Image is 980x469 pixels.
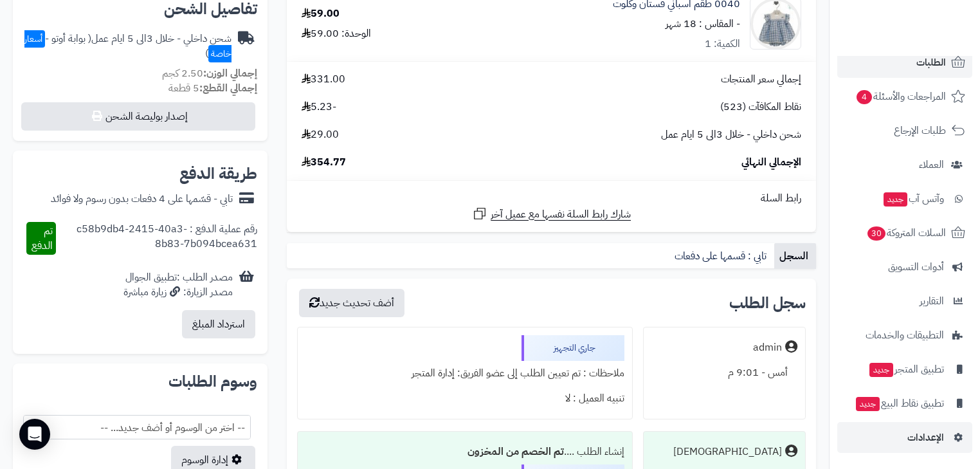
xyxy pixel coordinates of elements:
div: إنشاء الطلب .... [305,439,624,464]
div: جاري التجهيز [522,335,624,361]
a: أدوات التسويق [837,252,972,282]
button: استرداد المبلغ [182,310,255,338]
span: تطبيق المتجر [868,360,944,378]
span: -5.23 [302,100,336,115]
h3: سجل الطلب [729,295,806,311]
span: 29.00 [302,127,339,142]
span: 331.00 [302,72,345,87]
h2: طريقة الدفع [179,166,257,181]
div: شحن داخلي - خلال 3الى 5 ايام عمل [23,32,231,61]
div: أمس - 9:01 م [651,360,797,385]
a: طلبات الإرجاع [837,115,972,146]
h2: تفاصيل الشحن [23,1,257,17]
div: ملاحظات : تم تعيين الطلب إلى عضو الفريق: إدارة المتجر [305,361,624,386]
span: 354.77 [302,155,346,170]
span: الإجمالي النهائي [741,155,801,170]
button: إصدار بوليصة الشحن [21,102,255,131]
span: وآتس آب [882,190,944,208]
span: -- اختر من الوسوم أو أضف جديد... -- [24,416,250,440]
a: تابي : قسمها على دفعات [669,243,774,269]
span: -- اختر من الوسوم أو أضف جديد... -- [23,415,251,439]
span: جديد [869,363,893,377]
span: العملاء [919,156,944,174]
span: أسعار خاصة [24,30,231,62]
a: تطبيق المتجرجديد [837,354,972,385]
div: تابي - قسّمها على 4 دفعات بدون رسوم ولا فوائد [51,192,233,207]
a: التطبيقات والخدمات [837,320,972,351]
span: الإعدادات [907,428,944,446]
a: السلات المتروكة30 [837,217,972,248]
div: admin [753,340,782,355]
small: 5 قطعة [168,80,257,96]
div: مصدر الطلب :تطبيق الجوال [123,270,233,300]
div: تنبيه العميل : لا [305,386,624,411]
div: مصدر الزيارة: زيارة مباشرة [123,285,233,300]
div: الكمية: 1 [705,37,740,51]
div: 59.00 [302,6,340,21]
a: السجل [774,243,816,269]
span: التطبيقات والخدمات [866,326,944,344]
span: جديد [884,192,907,207]
h2: وسوم الطلبات [23,374,257,389]
strong: إجمالي القطع: [199,80,257,96]
span: نقاط المكافآت (523) [720,100,801,115]
span: ( بوابة أوتو - ) [24,31,231,61]
a: شارك رابط السلة نفسها مع عميل آخر [472,206,631,222]
a: العملاء [837,149,972,180]
span: الطلبات [916,53,946,71]
a: الإعدادات [837,422,972,453]
span: المراجعات والأسئلة [855,87,946,106]
a: وآتس آبجديد [837,183,972,214]
span: إجمالي سعر المنتجات [721,72,801,87]
span: 30 [867,226,885,241]
a: التقارير [837,286,972,317]
span: أدوات التسويق [888,258,944,276]
b: تم الخصم من المخزون [467,444,564,459]
strong: إجمالي الوزن: [203,66,257,81]
a: المراجعات والأسئلة4 [837,81,972,112]
div: Open Intercom Messenger [19,419,50,450]
small: 2.50 كجم [162,66,257,81]
span: شحن داخلي - خلال 3الى 5 ايام عمل [661,127,801,142]
div: رقم عملية الدفع : c58b9db4-2415-40a3-8b83-7b094bcea631 [56,222,257,255]
span: التقارير [920,292,944,310]
div: [DEMOGRAPHIC_DATA] [673,445,782,459]
span: شارك رابط السلة نفسها مع عميل آخر [491,207,631,222]
div: رابط السلة [292,191,811,206]
span: تطبيق نقاط البيع [855,394,944,412]
button: أضف تحديث جديد [299,289,404,317]
span: 4 [857,90,872,104]
small: - المقاس : 18 شهر [666,16,740,32]
span: جديد [856,397,880,411]
a: تطبيق نقاط البيعجديد [837,388,972,419]
span: السلات المتروكة [866,224,946,242]
span: تم الدفع [32,223,53,253]
span: طلبات الإرجاع [894,122,946,140]
a: الطلبات [837,47,972,78]
div: الوحدة: 59.00 [302,26,371,41]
